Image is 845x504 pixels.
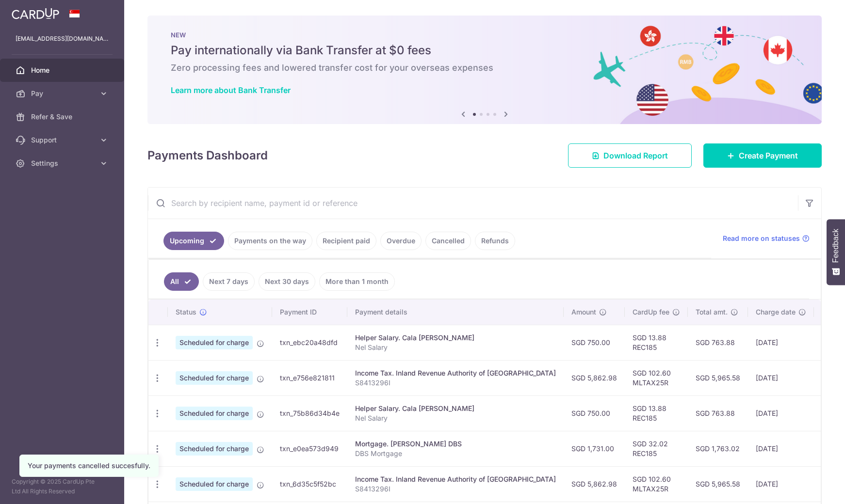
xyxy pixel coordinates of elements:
[625,360,688,395] td: SGD 102.60 MLTAX25R
[564,325,625,360] td: SGD 750.00
[272,466,347,502] td: txn_6d35c5f52bc
[148,188,798,219] input: Search by recipient name, payment id or reference
[831,229,840,263] span: Feedback
[12,8,59,19] img: CardUp
[228,232,312,250] a: Payments on the way
[355,439,556,449] div: Mortgage. [PERSON_NAME] DBS
[31,135,95,145] span: Support
[625,431,688,466] td: SGD 32.02 REC185
[723,234,800,243] span: Read more on statuses
[564,360,625,395] td: SGD 5,862.98
[625,325,688,360] td: SGD 13.88 REC185
[176,442,253,456] span: Scheduled for charge
[355,343,556,352] p: Nel Salary
[782,475,835,499] iframe: Opens a widget where you can find more information
[176,336,253,349] span: Scheduled for charge
[756,307,796,317] span: Charge date
[272,360,347,395] td: txn_e756e821811
[259,272,315,291] a: Next 30 days
[176,371,253,385] span: Scheduled for charge
[355,378,556,388] p: S8413296I
[147,147,268,164] h4: Payments Dashboard
[355,404,556,413] div: Helper Salary. Cala [PERSON_NAME]
[425,232,471,250] a: Cancelled
[355,413,556,423] p: Nel Salary
[723,234,810,243] a: Read more on statuses
[625,466,688,502] td: SGD 102.60 MLTAX25R
[28,461,150,471] div: Your payments cancelled succesfully.
[31,65,95,75] span: Home
[347,299,564,325] th: Payment details
[748,395,814,431] td: [DATE]
[355,484,556,494] p: S8413296I
[739,150,798,161] span: Create Payment
[696,307,728,317] span: Total amt.
[633,307,669,317] span: CardUp fee
[688,431,748,466] td: SGD 1,763.02
[171,62,798,74] h6: Zero processing fees and lowered transfer cost for your overseas expenses
[688,325,748,360] td: SGD 763.88
[171,31,798,39] p: NEW
[380,232,422,250] a: Overdue
[564,431,625,466] td: SGD 1,731.00
[748,360,814,395] td: [DATE]
[31,158,95,168] span: Settings
[16,34,109,44] p: [EMAIL_ADDRESS][DOMAIN_NAME]
[176,307,196,317] span: Status
[272,325,347,360] td: txn_ebc20a48dfd
[475,232,515,250] a: Refunds
[171,43,798,58] h5: Pay internationally via Bank Transfer at $0 fees
[355,368,556,378] div: Income Tax. Inland Revenue Authority of [GEOGRAPHIC_DATA]
[272,299,347,325] th: Payment ID
[31,112,95,122] span: Refer & Save
[319,272,395,291] a: More than 1 month
[355,474,556,484] div: Income Tax. Inland Revenue Authority of [GEOGRAPHIC_DATA]
[748,466,814,502] td: [DATE]
[203,272,255,291] a: Next 7 days
[147,16,822,124] img: Bank transfer banner
[355,449,556,458] p: DBS Mortgage
[272,395,347,431] td: txn_75b86d34b4e
[568,143,692,168] a: Download Report
[688,360,748,395] td: SGD 5,965.58
[703,143,822,168] a: Create Payment
[31,89,95,98] span: Pay
[688,395,748,431] td: SGD 763.88
[171,85,291,95] a: Learn more about Bank Transfer
[176,477,253,491] span: Scheduled for charge
[688,466,748,502] td: SGD 5,965.58
[625,395,688,431] td: SGD 13.88 REC185
[164,272,199,291] a: All
[316,232,376,250] a: Recipient paid
[176,407,253,420] span: Scheduled for charge
[827,219,845,285] button: Feedback - Show survey
[564,466,625,502] td: SGD 5,862.98
[748,325,814,360] td: [DATE]
[272,431,347,466] td: txn_e0ea573d949
[564,395,625,431] td: SGD 750.00
[355,333,556,343] div: Helper Salary. Cala [PERSON_NAME]
[571,307,596,317] span: Amount
[748,431,814,466] td: [DATE]
[163,232,224,250] a: Upcoming
[603,150,668,161] span: Download Report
